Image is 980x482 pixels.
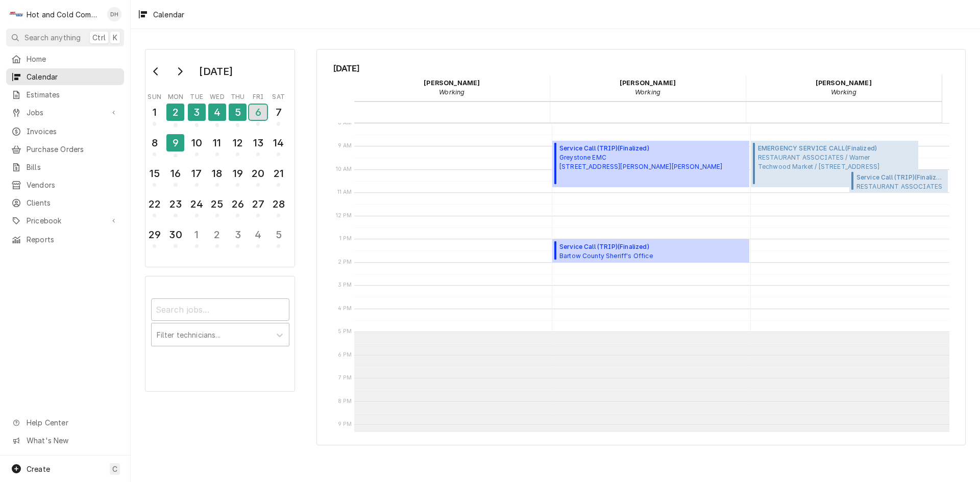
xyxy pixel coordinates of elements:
div: 24 [189,196,205,212]
div: 7 [271,105,286,120]
button: Go to previous month [146,63,166,80]
div: 12 [230,135,246,150]
div: Service Call (TRIP)(Finalized)Greystone EMC[STREET_ADDRESS][PERSON_NAME][PERSON_NAME] [552,141,749,187]
div: Daryl Harris's Avatar [107,7,121,21]
span: 9 AM [335,142,355,150]
span: C [112,464,117,474]
span: Invoices [27,126,119,137]
div: DH [107,7,121,21]
span: 11 AM [335,188,355,196]
em: Working [831,88,856,96]
span: Clients [27,197,119,208]
span: 6 PM [335,351,355,359]
span: Purchase Orders [27,144,119,155]
span: 2 PM [335,258,355,266]
div: 21 [271,166,286,181]
span: Service Call (TRIP) ( Finalized ) [559,242,653,251]
div: 2 [166,104,184,121]
span: Service Call (TRIP) ( Finalized ) [856,173,945,182]
span: K [113,32,117,43]
div: Calendar Day Picker [145,49,295,267]
div: 28 [271,196,286,212]
span: Bills [27,162,119,172]
span: 3 PM [335,281,355,289]
span: RESTAURANT ASSOCIATES / Warner Techwood Market / [STREET_ADDRESS] [758,153,879,171]
span: Bartow County Sheriff's Office Kitchen / [STREET_ADDRESS] [559,251,653,260]
strong: [PERSON_NAME] [816,79,872,87]
th: Saturday [268,89,289,102]
div: 15 [146,166,162,181]
span: Help Center [27,417,118,428]
span: Service Call (TRIP) ( Finalized ) [559,144,723,153]
span: Search anything [24,32,81,43]
strong: [PERSON_NAME] [620,79,676,87]
span: Ctrl [92,32,106,43]
div: 25 [209,196,225,212]
div: Service Call (TRIP)(Finalized)RESTAURANT ASSOCIATES / WarnerTechwood Market / [STREET_ADDRESS] [849,170,948,193]
span: Greystone EMC [STREET_ADDRESS][PERSON_NAME][PERSON_NAME] [559,153,723,171]
th: Wednesday [207,89,227,102]
a: Home [6,50,124,67]
th: Thursday [228,89,248,102]
div: 6 [249,105,267,120]
a: Vendors [6,176,124,193]
div: 10 [189,135,205,150]
div: EMERGENCY SERVICE CALL(Finalized)RESTAURANT ASSOCIATES / WarnerTechwood Market / [STREET_ADDRESS] [751,141,918,187]
div: 4 [208,104,226,121]
div: 3 [230,227,246,242]
a: Estimates [6,86,124,103]
div: 2 [209,227,225,242]
div: [Service] Service Call (TRIP) Greystone EMC 3400 Hiram Douglasville Hwy, Hiram, GA 30141 ID: JOB-... [552,141,749,187]
div: David Harris - Working [550,75,746,100]
a: Bills [6,159,124,175]
div: 5 [271,227,286,242]
div: H [9,7,23,21]
th: Friday [248,89,268,102]
div: Calendar Filters [151,289,289,357]
div: 8 [146,135,162,150]
div: 22 [146,196,162,212]
button: Search anythingCtrlK [6,29,124,46]
span: Home [27,54,119,64]
span: 7 PM [336,374,355,382]
div: Hot and Cold Commercial Kitchens, Inc.'s Avatar [9,7,23,21]
div: [Service] Service Call (TRIP) RESTAURANT ASSOCIATES / Warner Techwood Market / 1050 Techwood Dr, ... [849,170,948,193]
div: 1 [189,227,205,242]
div: 18 [209,166,225,181]
span: 12 PM [333,212,355,220]
div: 13 [250,135,266,150]
span: Reports [27,234,119,245]
div: Hot and Cold Commercial Kitchens, Inc. [27,9,102,20]
div: 27 [250,196,266,212]
a: Purchase Orders [6,141,124,158]
div: 16 [167,166,183,181]
span: [DATE] [333,62,949,75]
input: Search jobs... [151,298,289,321]
span: 10 AM [333,165,355,173]
div: 1 [146,105,162,120]
div: 4 [250,227,266,242]
a: Go to What's New [6,432,124,449]
em: Working [635,88,660,96]
span: 8 PM [335,397,355,405]
a: Clients [6,194,124,211]
div: [DATE] [195,63,236,80]
div: 3 [188,104,206,121]
th: Tuesday [186,89,207,102]
div: 5 [229,104,247,121]
a: Go to Pricebook [6,212,124,229]
div: Calendar Filters [145,276,295,391]
th: Monday [165,89,186,102]
div: 20 [250,166,266,181]
a: Calendar [6,68,124,85]
div: 23 [167,196,183,212]
div: 9 [166,134,184,151]
em: Working [439,88,464,96]
a: Invoices [6,123,124,140]
div: 17 [189,166,205,181]
span: 9 PM [335,420,355,428]
span: What's New [27,435,118,446]
span: Vendors [27,180,119,190]
div: Service Call (TRIP)(Finalized)Bartow County Sheriff's OfficeKitchen / [STREET_ADDRESS] [552,239,749,263]
a: Go to Jobs [6,104,124,121]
